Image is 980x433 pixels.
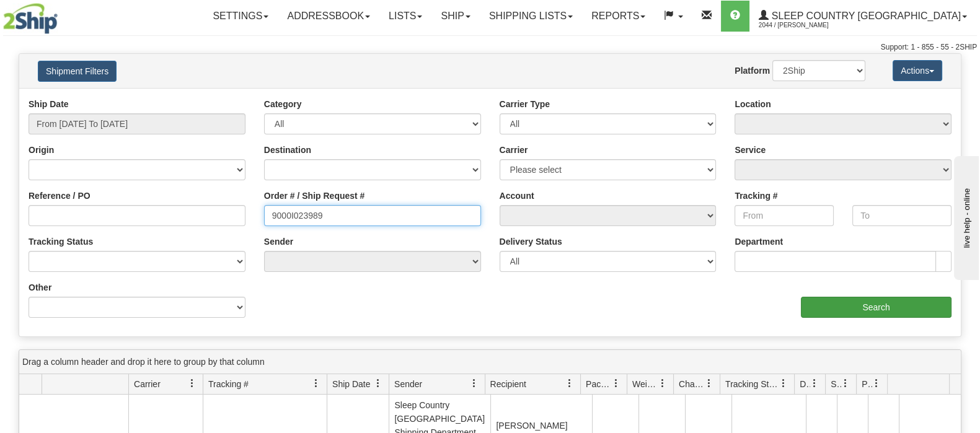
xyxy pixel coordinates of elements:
input: From [735,205,834,226]
a: Tracking Status filter column settings [773,373,794,394]
span: Sleep Country [GEOGRAPHIC_DATA] [769,11,961,21]
a: Pickup Status filter column settings [866,373,887,394]
span: Tracking Status [725,378,779,390]
a: Shipment Issues filter column settings [835,373,856,394]
label: Location [735,98,770,110]
label: Destination [264,144,311,156]
label: Delivery Status [500,235,562,248]
a: Reports [582,1,655,32]
span: Sender [394,378,422,390]
label: Department [735,235,783,248]
input: To [852,205,951,226]
span: Tracking # [208,378,249,390]
span: Packages [586,378,612,390]
a: Addressbook [278,1,379,32]
a: Delivery Status filter column settings [804,373,825,394]
label: Category [264,98,302,110]
label: Tracking Status [29,235,93,248]
span: Charge [679,378,705,390]
a: Tracking # filter column settings [306,373,327,394]
label: Tracking # [735,190,777,202]
label: Origin [29,144,54,156]
span: Shipment Issues [831,378,841,390]
span: Recipient [490,378,526,390]
div: live help - online [9,11,115,20]
a: Sleep Country [GEOGRAPHIC_DATA] 2044 / [PERSON_NAME] [749,1,976,32]
label: Carrier Type [500,98,550,110]
span: Ship Date [332,378,370,390]
button: Shipment Filters [38,61,117,82]
label: Order # / Ship Request # [264,190,365,202]
span: 2044 / [PERSON_NAME] [759,19,852,32]
div: Support: 1 - 855 - 55 - 2SHIP [3,42,977,53]
a: Sender filter column settings [464,373,485,394]
label: Reference / PO [29,190,90,202]
a: Charge filter column settings [699,373,720,394]
span: Weight [632,378,658,390]
label: Other [29,281,51,294]
span: Pickup Status [862,378,872,390]
button: Actions [893,60,942,81]
span: Delivery Status [800,378,810,390]
iframe: chat widget [951,153,979,279]
span: Carrier [134,378,161,390]
a: Carrier filter column settings [182,373,203,394]
label: Platform [735,64,770,77]
label: Sender [264,235,293,248]
label: Service [735,144,766,156]
a: Settings [203,1,278,32]
a: Ship Date filter column settings [368,373,389,394]
label: Ship Date [29,98,69,110]
label: Carrier [500,144,528,156]
a: Packages filter column settings [606,373,627,394]
a: Lists [379,1,431,32]
a: Ship [431,1,479,32]
img: logo2044.jpg [3,3,58,34]
a: Recipient filter column settings [559,373,580,394]
a: Shipping lists [480,1,582,32]
div: grid grouping header [19,350,961,374]
label: Account [500,190,534,202]
input: Search [801,297,951,318]
a: Weight filter column settings [652,373,673,394]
